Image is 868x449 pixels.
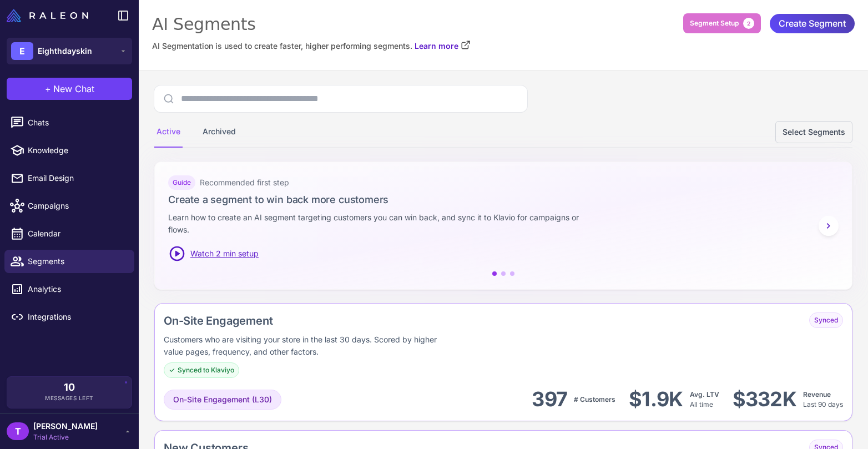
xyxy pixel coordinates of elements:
div: Synced to Klaviyo [164,362,239,378]
div: Synced [809,312,843,328]
button: Select Segments [775,121,852,143]
span: Messages Left [45,394,94,402]
span: 2 [743,18,754,29]
a: Integrations [4,305,134,329]
span: Chats [28,117,125,129]
span: Knowledge [28,144,125,157]
span: New Chat [53,82,94,95]
span: [PERSON_NAME] [33,420,98,432]
div: Last 90 days [803,390,843,410]
img: Raleon Logo [7,9,88,22]
span: Segment Setup [690,18,739,28]
a: Learn more [415,40,471,52]
span: Revenue [803,390,831,398]
div: T [7,422,29,440]
span: Create Segment [779,14,846,33]
span: Integrations [28,311,125,323]
span: + [45,82,51,95]
span: AI Segmentation is used to create faster, higher performing segments. [152,40,412,52]
span: Avg. LTV [690,390,719,398]
span: Calendar [28,228,125,240]
a: Raleon Logo [7,9,93,22]
div: 397 [532,387,567,412]
div: Customers who are visiting your store in the last 30 days. Scored by higher value pages, frequenc... [164,334,451,358]
span: Analytics [28,283,125,295]
a: Campaigns [4,194,134,218]
span: Eighthdayskin [38,45,92,57]
span: Segments [28,255,125,268]
span: Recommended first step [200,176,289,189]
a: Chats [4,111,134,134]
a: Analytics [4,278,134,301]
div: AI Segments [152,13,855,36]
button: Segment Setup2 [683,13,761,33]
h3: Create a segment to win back more customers [168,192,839,207]
div: $1.9K [629,387,683,412]
div: $332K [733,387,796,412]
p: Learn how to create an AI segment targeting customers you can win back, and sync it to Klavio for... [168,211,594,236]
a: Segments [4,250,134,273]
span: Email Design [28,172,125,184]
span: Trial Active [33,432,98,442]
a: Calendar [4,222,134,245]
a: Knowledge [4,139,134,162]
span: # Customers [574,395,615,403]
div: On-Site Engagement [164,312,594,329]
span: Watch 2 min setup [190,248,259,260]
div: Guide [168,175,195,190]
span: 10 [64,382,75,392]
a: Email Design [4,167,134,190]
span: Campaigns [28,200,125,212]
span: On-Site Engagement (L30) [173,393,272,406]
div: Archived [200,117,238,148]
button: EEighthdayskin [7,38,132,64]
div: All time [690,390,719,410]
div: Active [154,117,183,148]
div: E [11,42,33,60]
button: +New Chat [7,78,132,100]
